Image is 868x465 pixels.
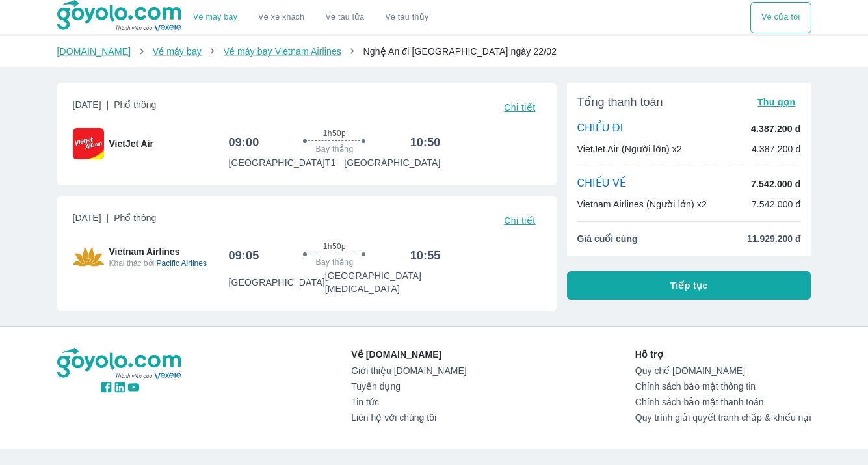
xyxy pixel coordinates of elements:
span: Vietnam Airlines [109,245,207,269]
span: Tổng thanh toán [577,94,663,110]
h6: 09:05 [228,248,259,263]
span: | [107,100,109,110]
a: Chính sách bảo mật thông tin [635,381,811,392]
span: Pacific Airlines [157,259,207,268]
span: Phổ thông [114,100,156,110]
button: Chi tiết [499,98,540,116]
a: Quy trình giải quyết tranh chấp & khiếu nại [635,412,811,423]
nav: breadcrumb [57,45,811,58]
p: 4.387.200 đ [751,122,800,135]
p: [GEOGRAPHIC_DATA] [228,276,324,289]
span: Nghệ An đi [GEOGRAPHIC_DATA] ngày 22/02 [363,46,557,57]
img: logo [57,348,183,380]
p: [GEOGRAPHIC_DATA] [MEDICAL_DATA] [325,269,441,295]
button: Vé của tôi [750,2,811,33]
p: CHIỀU ĐI [577,122,624,136]
button: Tiếp tục [567,271,811,300]
span: Tiếp tục [670,279,708,292]
span: Bay thẳng [316,144,354,154]
h6: 10:55 [410,248,441,263]
span: Phổ thông [114,213,156,223]
a: Quy chế [DOMAIN_NAME] [635,365,811,376]
p: Vietnam Airlines (Người lớn) x2 [577,198,707,211]
button: Thu gọn [752,93,801,111]
div: choose transportation mode [750,2,811,33]
p: Về [DOMAIN_NAME] [351,348,466,361]
span: VietJet Air [109,137,153,150]
span: Khai thác bởi [109,258,207,269]
a: Giới thiệu [DOMAIN_NAME] [351,365,466,376]
h6: 10:50 [410,135,441,150]
span: Bay thẳng [316,257,354,267]
span: [DATE] [73,98,157,116]
p: [GEOGRAPHIC_DATA] [344,156,440,169]
p: VietJet Air (Người lớn) x2 [577,142,682,155]
a: Vé tàu lửa [315,2,375,33]
a: Liên hệ với chúng tôi [351,412,466,423]
a: Vé xe khách [258,12,304,22]
span: [DATE] [73,211,157,230]
span: | [107,213,109,223]
a: [DOMAIN_NAME] [57,46,131,57]
h6: 09:00 [228,135,259,150]
p: 4.387.200 đ [752,142,801,155]
a: Chính sách bảo mật thanh toán [635,397,811,407]
span: Giá cuối cùng [577,232,638,245]
span: Thu gọn [757,97,796,107]
span: 11.929.200 đ [747,232,801,245]
p: Hỗ trợ [635,348,811,361]
a: Tuyển dụng [351,381,466,392]
span: 1h50p [323,241,346,252]
a: Tin tức [351,397,466,407]
button: Chi tiết [499,211,540,230]
p: [GEOGRAPHIC_DATA] T1 [228,156,335,169]
div: choose transportation mode [183,2,439,33]
p: CHIỀU VỀ [577,177,627,191]
p: 7.542.000 đ [751,178,800,191]
a: Vé máy bay [153,46,202,57]
a: Vé máy bay Vietnam Airlines [223,46,341,57]
a: Vé máy bay [193,12,237,22]
span: Chi tiết [504,102,535,113]
span: 1h50p [323,128,346,139]
button: Vé tàu thủy [375,2,439,33]
span: Chi tiết [504,215,535,226]
p: 7.542.000 đ [752,198,801,211]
